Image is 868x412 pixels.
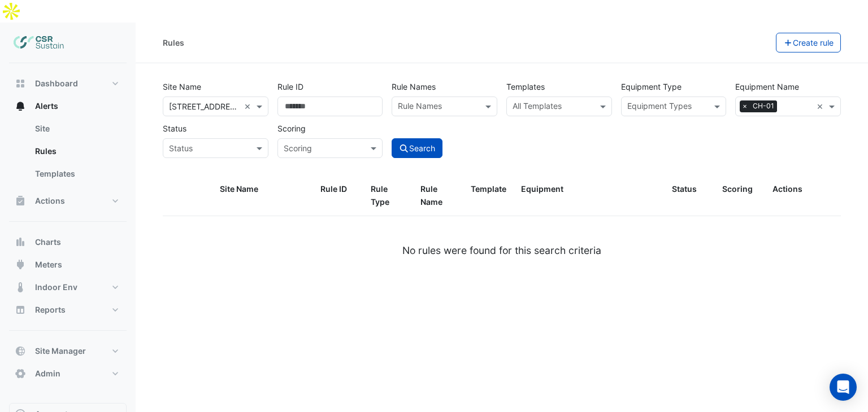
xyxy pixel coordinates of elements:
[35,195,65,207] span: Actions
[15,195,26,207] app-icon: Actions
[35,304,66,315] span: Reports
[772,183,834,196] div: Actions
[9,362,127,385] button: Admin
[14,32,64,54] img: Company Logo
[26,163,127,185] a: Templates
[35,78,78,89] span: Dashboard
[392,138,442,158] button: Search
[320,183,357,196] div: Rule ID
[35,259,62,270] span: Meters
[750,100,777,112] span: CH-01
[471,183,507,196] div: Template
[26,117,127,140] a: Site
[735,77,799,97] label: Equipment Name
[9,95,127,117] button: Alerts
[15,236,26,248] app-icon: Charts
[626,100,692,115] div: Equipment Types
[672,183,709,196] div: Status
[35,282,77,293] span: Indoor Env
[371,183,407,209] div: Rule Type
[15,345,26,357] app-icon: Site Manager
[163,37,184,49] div: Rules
[15,78,26,89] app-icon: Dashboard
[163,119,186,138] label: Status
[396,100,442,115] div: Rule Names
[506,77,545,97] label: Templates
[722,183,759,196] div: Scoring
[15,282,26,293] app-icon: Indoor Env
[15,304,26,315] app-icon: Reports
[621,77,682,97] label: Equipment Type
[220,183,307,196] div: Site Name
[392,77,436,97] label: Rule Names
[817,100,826,112] span: Clear
[420,183,457,209] div: Rule Name
[163,243,841,258] div: No rules were found for this search criteria
[9,72,127,95] button: Dashboard
[277,119,306,138] label: Scoring
[511,100,562,115] div: All Templates
[26,140,127,163] a: Rules
[521,183,658,196] div: Equipment
[9,231,127,253] button: Charts
[35,368,60,379] span: Admin
[15,100,26,112] app-icon: Alerts
[35,345,86,357] span: Site Manager
[15,368,26,379] app-icon: Admin
[9,299,127,321] button: Reports
[35,236,61,248] span: Charts
[830,374,857,401] div: Open Intercom Messenger
[9,276,127,299] button: Indoor Env
[740,100,750,112] span: ×
[9,117,127,190] div: Alerts
[244,100,254,112] span: Clear
[277,77,303,97] label: Rule ID
[35,100,58,112] span: Alerts
[9,340,127,362] button: Site Manager
[9,253,127,276] button: Meters
[163,77,201,97] label: Site Name
[776,33,841,52] button: Create rule
[15,259,26,270] app-icon: Meters
[9,190,127,212] button: Actions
